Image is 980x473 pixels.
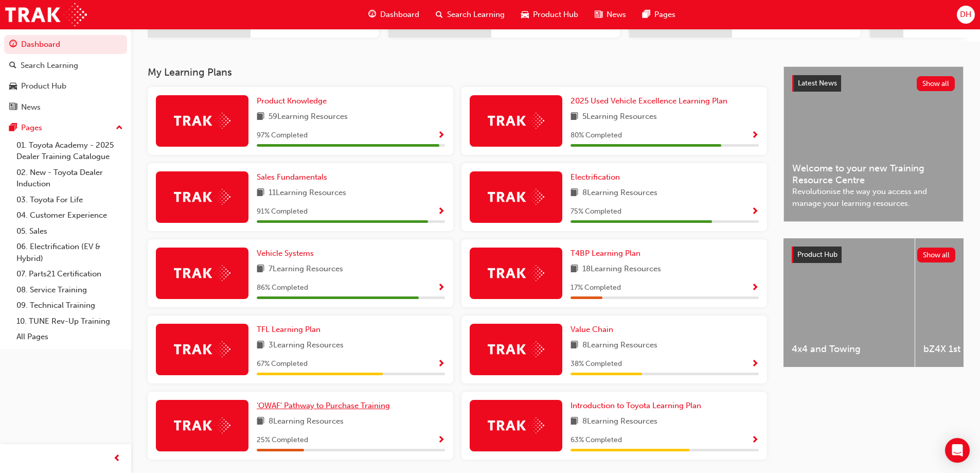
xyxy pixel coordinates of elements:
span: 3 Learning Resources [269,339,344,352]
span: DH [960,9,971,21]
span: book-icon [257,187,264,200]
span: Introduction to Toyota Learning Plan [571,401,701,410]
button: Show Progress [437,434,445,447]
span: guage-icon [9,40,17,49]
span: Product Knowledge [257,96,327,106]
a: Latest NewsShow all [792,75,955,92]
span: 97 % Completed [257,130,308,142]
span: Show Progress [437,436,445,445]
span: 67 % Completed [257,358,308,370]
span: Dashboard [380,9,419,21]
img: Trak [5,3,87,26]
span: pages-icon [9,124,17,133]
img: Trak [174,189,230,205]
span: book-icon [257,339,264,352]
button: Show Progress [751,205,759,218]
span: up-icon [116,121,123,135]
a: Sales Fundamentals [257,171,331,183]
a: All Pages [12,329,127,345]
span: Search Learning [447,9,505,21]
a: Product Knowledge [257,95,331,107]
span: Show Progress [751,207,759,217]
a: 05. Sales [12,223,127,239]
span: 7 Learning Resources [269,263,343,276]
span: 2025 Used Vehicle Excellence Learning Plan [571,96,727,106]
img: Trak [174,113,230,129]
span: Show Progress [751,436,759,445]
img: Trak [174,417,230,433]
a: news-iconNews [586,4,634,25]
span: News [607,9,626,21]
span: 8 Learning Resources [582,187,657,200]
span: 8 Learning Resources [582,339,657,352]
a: car-iconProduct Hub [513,4,586,25]
a: Electrification [571,171,624,183]
a: 'OWAF' Pathway to Purchase Training [257,400,394,412]
button: DH [957,6,975,24]
span: Show Progress [437,131,445,141]
span: 11 Learning Resources [269,187,346,200]
span: 5 Learning Resources [582,111,657,124]
img: Trak [488,189,544,205]
span: Show Progress [437,284,445,293]
span: Electrification [571,172,620,182]
span: search-icon [9,61,16,71]
button: Show all [917,248,956,262]
span: 38 % Completed [571,358,622,370]
a: Dashboard [4,35,127,54]
span: car-icon [9,82,17,91]
span: book-icon [571,339,578,352]
a: 2025 Used Vehicle Excellence Learning Plan [571,95,732,107]
span: TFL Learning Plan [257,325,320,334]
span: 17 % Completed [571,282,621,294]
a: 02. New - Toyota Dealer Induction [12,165,127,192]
span: book-icon [257,111,264,124]
img: Trak [488,417,544,433]
a: 03. Toyota For Life [12,192,127,208]
button: Pages [4,118,127,137]
button: Show Progress [751,282,759,294]
div: Open Intercom Messenger [945,438,970,463]
img: Trak [488,341,544,357]
span: 91 % Completed [257,206,308,218]
span: Value Chain [571,325,613,334]
img: Trak [174,265,230,281]
span: 25 % Completed [257,434,308,446]
button: Show Progress [751,434,759,447]
div: Pages [21,122,42,134]
a: Vehicle Systems [257,248,318,259]
a: 08. Service Training [12,282,127,298]
span: search-icon [436,8,443,21]
a: 10. TUNE Rev-Up Training [12,313,127,329]
a: T4BP Learning Plan [571,248,645,259]
a: 09. Technical Training [12,297,127,313]
span: Vehicle Systems [257,249,314,258]
span: pages-icon [643,8,650,21]
a: 06. Electrification (EV & Hybrid) [12,239,127,266]
span: Revolutionise the way you access and manage your learning resources. [792,186,955,209]
span: 18 Learning Resources [582,263,661,276]
span: 63 % Completed [571,434,622,446]
a: 4x4 and Towing [783,238,915,367]
span: 4x4 and Towing [792,343,906,355]
span: Product Hub [533,9,578,21]
span: book-icon [257,415,264,428]
div: Search Learning [21,60,78,72]
a: 04. Customer Experience [12,207,127,223]
a: pages-iconPages [634,4,684,25]
a: guage-iconDashboard [360,4,427,25]
span: Welcome to your new Training Resource Centre [792,163,955,186]
span: book-icon [571,415,578,428]
span: 8 Learning Resources [582,415,657,428]
span: guage-icon [368,8,376,21]
button: DashboardSearch LearningProduct HubNews [4,33,127,118]
button: Show Progress [751,129,759,142]
span: news-icon [595,8,602,21]
span: 75 % Completed [571,206,621,218]
span: Latest News [798,79,837,87]
span: Show Progress [751,360,759,369]
span: book-icon [257,263,264,276]
img: Trak [488,265,544,281]
a: 07. Parts21 Certification [12,266,127,282]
